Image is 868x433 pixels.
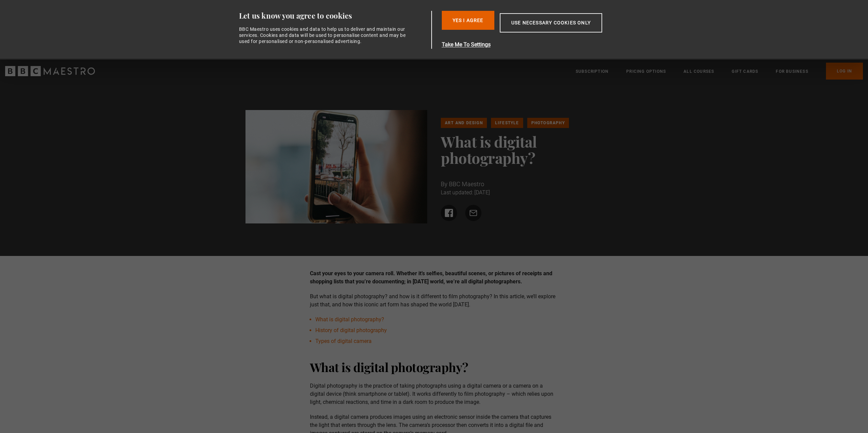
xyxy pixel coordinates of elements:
[732,68,758,75] a: Gift Cards
[442,11,494,30] button: Yes I Agree
[626,68,666,75] a: Pricing Options
[315,338,372,344] a: Types of digital camera
[527,118,569,128] a: Photography
[826,63,863,80] a: Log In
[491,118,523,128] a: Lifestyle
[315,316,384,323] a: What is digital photography?
[441,133,623,166] h1: What is digital photography?
[684,68,714,75] a: All Courses
[441,189,490,196] time: Last updated: [DATE]
[239,11,429,21] div: Let us know you agree to cookies
[239,26,410,45] div: BBC Maestro uses cookies and data to help us to deliver and maintain our services. Cookies and da...
[500,13,602,33] button: Use necessary cookies only
[5,66,95,76] svg: BBC Maestro
[441,118,487,128] a: Art and Design
[310,270,552,285] strong: Cast your eyes to your camera roll. Whether it’s selfies, beautiful scenes, or pictures of receip...
[449,180,484,188] span: BBC Maestro
[245,110,428,223] img: A view of a phone taking a photo
[315,327,387,333] a: History of digital photography
[576,68,609,75] a: Subscription
[441,180,448,188] span: By
[776,68,808,75] a: For business
[576,63,863,80] nav: Primary
[442,41,634,49] button: Take Me To Settings
[310,293,558,309] p: But what is digital photography? and how is it different to film photography? In this article, we...
[310,359,558,375] h2: What is digital photography?
[310,382,558,406] p: Digital photography is the practice of taking photographs using a digital camera or a camera on a...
